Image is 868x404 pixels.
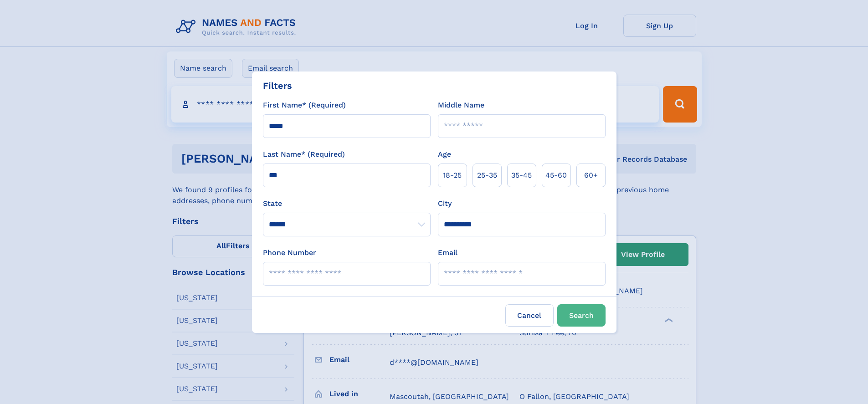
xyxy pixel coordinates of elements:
label: State [263,198,431,209]
span: 45‑60 [545,170,567,181]
button: Search [557,304,606,327]
label: Middle Name [438,100,484,111]
label: Last Name* (Required) [263,149,345,160]
div: Filters [263,79,292,92]
label: Cancel [505,304,554,327]
label: Age [438,149,451,160]
label: City [438,198,452,209]
span: 25‑35 [477,170,497,181]
label: Phone Number [263,247,316,258]
label: First Name* (Required) [263,100,346,111]
span: 35‑45 [511,170,532,181]
label: Email [438,247,457,258]
span: 60+ [584,170,598,181]
span: 18‑25 [443,170,462,181]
